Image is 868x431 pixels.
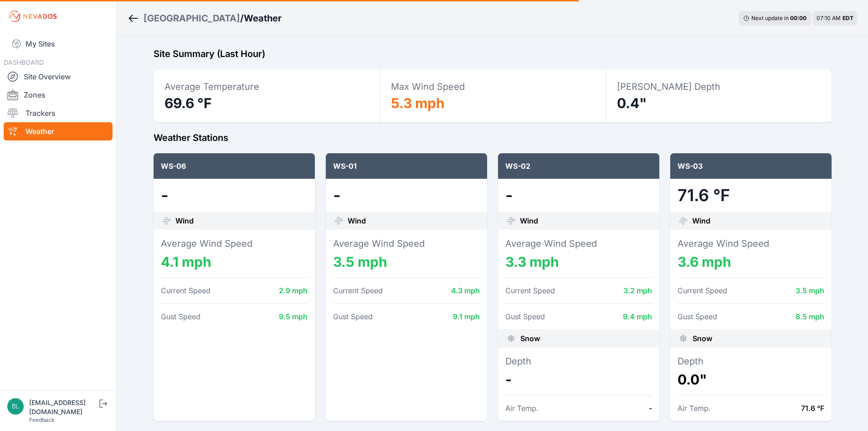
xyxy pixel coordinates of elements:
[161,285,211,296] dt: Current Speed
[520,215,538,226] span: Wind
[326,153,487,179] div: WS-01
[391,81,465,92] span: Max Wind Speed
[348,215,366,226] span: Wind
[678,285,727,296] dt: Current Speed
[623,285,652,296] dd: 3.2 mph
[7,9,58,24] img: Nevados
[240,12,244,25] span: /
[623,311,652,322] dd: 9.4 mph
[4,68,113,86] a: Site Overview
[505,237,652,250] dt: Average Wind Speed
[505,254,652,270] dd: 3.3 mph
[505,186,652,204] dd: -
[161,237,308,250] dt: Average Wind Speed
[29,398,98,416] div: [EMAIL_ADDRESS][DOMAIN_NAME]
[817,15,841,21] span: 07:10 AM
[505,355,652,368] dt: Depth
[678,254,824,270] dd: 3.6 mph
[154,153,315,179] div: WS-06
[164,95,212,111] span: 69.6 °F
[391,95,445,111] span: 5.3 mph
[144,12,240,25] a: [GEOGRAPHIC_DATA]
[451,285,480,296] dd: 4.3 mph
[333,254,480,270] dd: 3.5 mph
[505,311,545,322] dt: Gust Speed
[279,311,308,322] dd: 9.5 mph
[154,47,832,60] h2: Site Summary (Last Hour)
[453,311,480,322] dd: 9.1 mph
[678,311,717,322] dt: Gust Speed
[154,131,832,144] h2: Weather Stations
[842,15,853,21] span: EDT
[4,58,44,66] span: DASHBOARD
[4,86,113,104] a: Zones
[790,15,806,22] div: 00 : 00
[333,285,383,296] dt: Current Speed
[693,333,712,344] span: Snow
[279,285,308,296] dd: 2.9 mph
[649,403,652,414] dd: -
[670,153,832,179] div: WS-03
[796,285,824,296] dd: 3.5 mph
[751,15,789,21] span: Next update in
[801,403,824,414] dd: 71.6 °F
[520,333,540,344] span: Snow
[692,215,710,226] span: Wind
[244,12,282,25] h3: Weather
[678,355,824,368] dt: Depth
[161,311,200,322] dt: Gust Speed
[617,95,647,111] span: 0.4"
[7,398,24,415] img: blippencott@invenergy.com
[333,237,480,250] dt: Average Wind Speed
[161,186,308,204] dd: -
[617,81,720,92] span: [PERSON_NAME] Depth
[4,33,113,55] a: My Sites
[498,153,659,179] div: WS-02
[161,254,308,270] dd: 4.1 mph
[796,311,824,322] dd: 8.5 mph
[29,416,55,423] a: Feedback
[128,6,282,30] nav: Breadcrumb
[505,371,652,388] dd: -
[4,104,113,122] a: Trackers
[678,237,824,250] dt: Average Wind Speed
[678,403,711,414] dt: Air Temp.
[505,403,539,414] dt: Air Temp.
[505,285,555,296] dt: Current Speed
[164,81,259,92] span: Average Temperature
[175,215,194,226] span: Wind
[678,371,824,388] dd: 0.0"
[678,186,824,204] dd: 71.6 °F
[4,122,113,140] a: Weather
[333,311,373,322] dt: Gust Speed
[333,186,480,204] dd: -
